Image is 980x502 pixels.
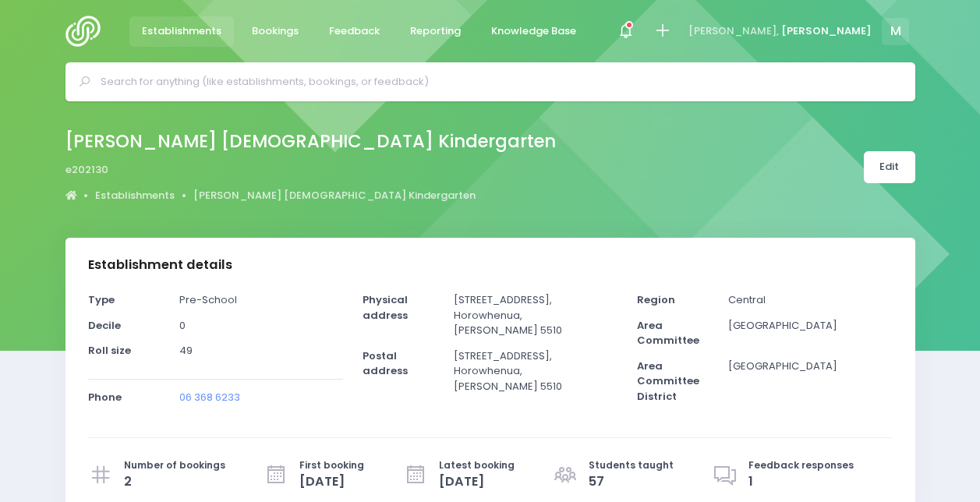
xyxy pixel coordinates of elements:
span: [PERSON_NAME], [688,23,779,39]
strong: Area Committee [637,318,699,348]
span: [DATE] [439,472,515,491]
span: 1 [748,472,854,491]
span: Number of bookings [124,458,225,472]
strong: Type [88,292,115,307]
a: [PERSON_NAME] [DEMOGRAPHIC_DATA] Kindergarten [193,188,476,203]
p: 49 [179,343,343,359]
p: [STREET_ADDRESS], Horowhenua, [PERSON_NAME] 5510 [454,348,617,394]
strong: Physical address [363,292,408,323]
span: Feedback responses [748,458,854,472]
p: Central [728,292,892,308]
strong: Roll size [88,343,131,358]
a: Feedback [317,16,393,47]
a: Reporting [398,16,474,47]
span: [DATE] [299,472,364,491]
span: Latest booking [439,458,515,472]
p: [STREET_ADDRESS], Horowhenua, [PERSON_NAME] 5510 [454,292,617,338]
p: 0 [179,318,343,334]
a: Knowledge Base [479,16,589,47]
h3: Establishment details [88,257,232,273]
span: Knowledge Base [491,23,576,39]
span: Students taught [589,458,674,472]
span: M [882,18,909,45]
a: Establishments [95,188,175,203]
span: Feedback [329,23,380,39]
span: Bookings [252,23,299,39]
h2: [PERSON_NAME] [DEMOGRAPHIC_DATA] Kindergarten [65,131,556,152]
strong: Phone [88,390,122,405]
span: Establishments [142,23,221,39]
span: 2 [124,472,225,491]
a: Bookings [239,16,312,47]
span: e202130 [65,162,108,178]
a: Establishments [129,16,235,47]
strong: Decile [88,318,121,333]
img: Logo [65,16,110,47]
span: [PERSON_NAME] [781,23,872,39]
a: 06 368 6233 [179,390,240,405]
a: Edit [864,151,915,183]
strong: Area Committee District [637,359,699,404]
p: [GEOGRAPHIC_DATA] [728,318,892,334]
span: Reporting [410,23,461,39]
input: Search for anything (like establishments, bookings, or feedback) [101,70,893,94]
p: [GEOGRAPHIC_DATA] [728,359,892,374]
strong: Region [637,292,675,307]
strong: Postal address [363,348,408,379]
p: Pre-School [179,292,343,308]
span: First booking [299,458,364,472]
span: 57 [589,472,674,491]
